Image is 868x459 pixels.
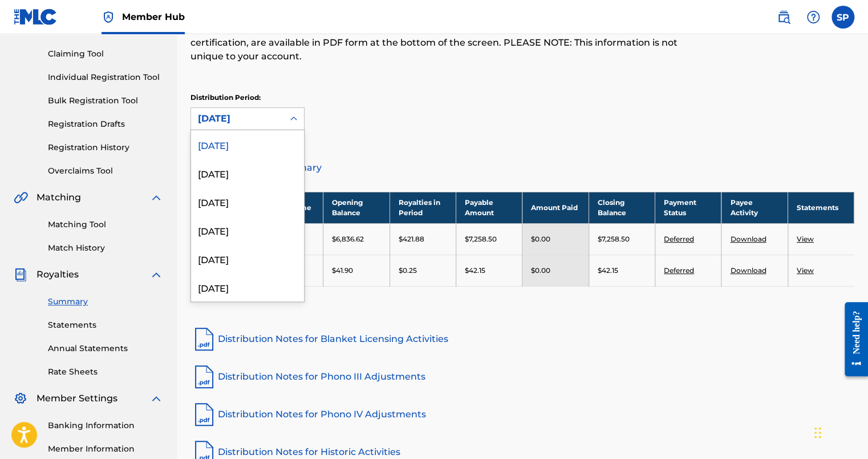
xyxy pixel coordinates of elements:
a: Public Search [772,6,795,29]
a: Bulk Registration Tool [48,95,163,107]
div: [DATE] [191,216,304,244]
div: [DATE] [191,244,304,273]
div: [DATE] [191,130,304,159]
div: [DATE] [198,112,277,126]
img: Member Settings [14,392,27,405]
a: Registration Drafts [48,118,163,130]
p: $0.00 [531,265,550,276]
a: Distribution Notes for Blanket Licensing Activities [190,325,854,353]
iframe: Chat Widget [811,404,868,459]
p: $42.15 [465,265,485,276]
a: Download [730,266,766,275]
a: Banking Information [48,420,163,432]
a: Deferred [664,235,694,243]
th: Payable Amount [456,192,522,223]
div: [DATE] [191,187,304,216]
img: search [777,10,790,24]
a: Registration History [48,142,163,154]
p: $7,258.50 [598,234,630,244]
div: User Menu [832,6,854,29]
a: Member Information [48,443,163,455]
th: Closing Balance [589,192,655,223]
span: Member Settings [36,392,117,405]
img: MLC Logo [14,9,58,25]
img: Royalties [14,268,27,281]
a: View [797,266,814,275]
img: help [806,10,820,24]
th: Statements [788,192,854,223]
img: pdf [190,325,218,353]
span: Royalties [36,268,79,281]
span: Member Hub [122,10,185,23]
th: Payee Activity [721,192,788,223]
a: Rate Sheets [48,366,163,378]
p: $421.88 [399,234,424,244]
a: Overclaims Tool [48,165,163,177]
p: $7,258.50 [465,234,497,244]
a: Summary [48,296,163,308]
a: Individual Registration Tool [48,71,163,83]
p: $42.15 [598,265,618,276]
a: Claiming Tool [48,48,163,60]
img: expand [149,268,163,281]
p: Distribution Period: [190,92,305,103]
a: Annual Statements [48,343,163,355]
th: Payment Status [655,192,721,223]
img: expand [149,191,163,204]
img: pdf [190,401,218,428]
a: Distribution Summary [190,154,854,182]
a: Statements [48,319,163,331]
a: Distribution Notes for Phono IV Adjustments [190,401,854,428]
div: Drag [814,416,821,450]
span: Matching [36,191,81,204]
a: Match History [48,242,163,254]
div: Help [802,6,825,29]
th: Opening Balance [323,192,390,223]
a: Matching Tool [48,219,163,231]
p: $6,836.62 [332,234,364,244]
img: Matching [14,191,28,204]
th: Royalties in Period [390,192,456,223]
img: pdf [190,363,218,390]
iframe: Resource Center [836,293,868,385]
p: $0.25 [399,265,417,276]
img: expand [149,392,163,405]
th: Amount Paid [522,192,589,223]
p: Notes on blanket licensing activities and dates for historical unmatched royalties, as well as th... [190,22,701,63]
a: Distribution Notes for Phono III Adjustments [190,363,854,390]
a: Deferred [664,266,694,275]
div: [DATE] [191,273,304,301]
p: $0.00 [531,234,550,244]
a: Download [730,235,766,243]
img: Top Rightsholder [102,10,115,24]
a: View [797,235,814,243]
div: [DATE] [191,159,304,187]
p: $41.90 [332,265,353,276]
